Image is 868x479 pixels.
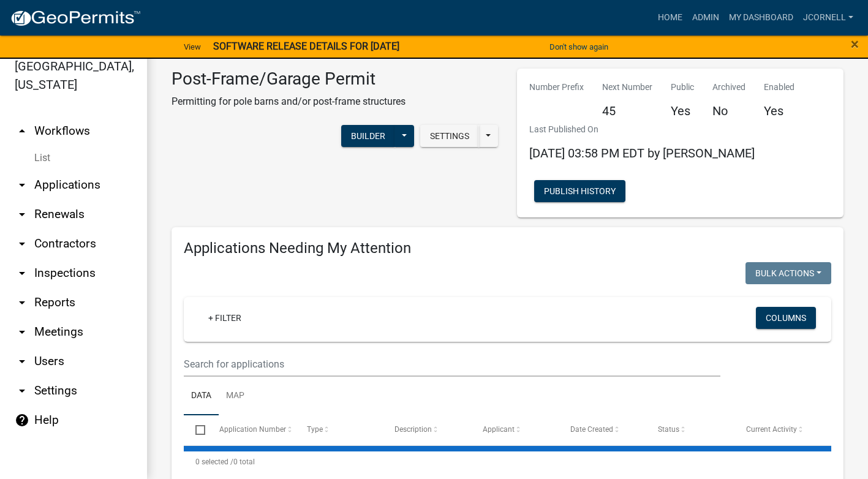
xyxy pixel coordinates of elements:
[602,81,652,94] p: Next Number
[534,180,625,202] button: Publish History
[764,104,794,118] h5: Yes
[198,307,251,329] a: + Filter
[756,307,816,329] button: Columns
[420,125,479,147] button: Settings
[15,124,29,138] i: arrow_drop_up
[295,415,383,445] datatable-header-cell: Type
[307,425,323,434] span: Type
[15,266,29,281] i: arrow_drop_down
[534,187,625,197] wm-modal-confirm: Workflow Publish History
[658,425,679,434] span: Status
[15,325,29,339] i: arrow_drop_down
[529,146,755,160] span: [DATE] 03:58 PM EDT by [PERSON_NAME]
[798,6,858,29] a: jcornell
[529,123,755,136] p: Last Published On
[172,94,406,109] p: Permitting for pole barns and/or post-frame structures
[15,354,29,369] i: arrow_drop_down
[712,104,745,118] h5: No
[687,6,724,29] a: Admin
[602,104,652,118] h5: 45
[471,415,559,445] datatable-header-cell: Applicant
[383,415,470,445] datatable-header-cell: Description
[15,207,29,222] i: arrow_drop_down
[764,81,794,94] p: Enabled
[559,415,646,445] datatable-header-cell: Date Created
[529,81,584,94] p: Number Prefix
[184,240,831,257] h4: Applications Needing My Attention
[184,377,219,416] a: Data
[724,6,798,29] a: My Dashboard
[483,425,515,434] span: Applicant
[745,262,831,284] button: Bulk Actions
[219,377,252,416] a: Map
[851,37,859,51] button: Close
[15,295,29,310] i: arrow_drop_down
[15,178,29,192] i: arrow_drop_down
[712,81,745,94] p: Archived
[15,383,29,398] i: arrow_drop_down
[172,69,406,89] h3: Post-Frame/Garage Permit
[219,425,286,434] span: Application Number
[570,425,613,434] span: Date Created
[213,40,399,52] strong: SOFTWARE RELEASE DETAILS FOR [DATE]
[671,81,694,94] p: Public
[184,415,207,445] datatable-header-cell: Select
[545,37,613,57] button: Don't show again
[394,425,432,434] span: Description
[646,415,734,445] datatable-header-cell: Status
[341,125,395,147] button: Builder
[179,37,206,57] a: View
[851,36,859,53] span: ×
[746,425,797,434] span: Current Activity
[195,458,233,466] span: 0 selected /
[184,352,720,377] input: Search for applications
[15,413,29,428] i: help
[15,236,29,251] i: arrow_drop_down
[671,104,694,118] h5: Yes
[184,447,831,477] div: 0 total
[653,6,687,29] a: Home
[734,415,822,445] datatable-header-cell: Current Activity
[207,415,295,445] datatable-header-cell: Application Number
